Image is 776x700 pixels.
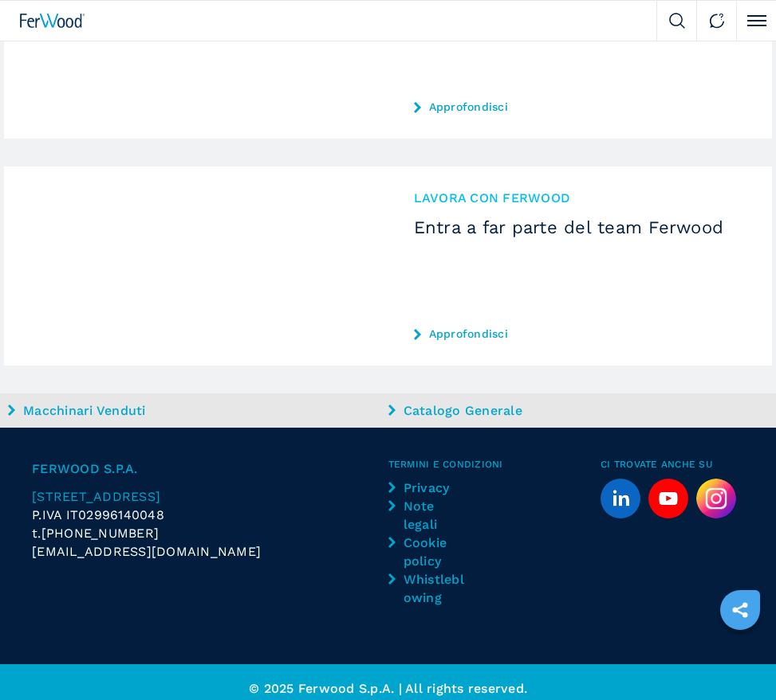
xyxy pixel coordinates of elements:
[709,13,725,29] img: Contact us
[601,459,744,469] span: Ci trovate anche su
[32,507,164,522] span: P.IVA IT02996140048
[8,401,384,420] a: Macchinari Venduti
[601,479,640,518] a: linkedin
[36,680,740,698] p: © 2025 Ferwood S.p.A. | All rights reserved.
[388,497,470,534] a: Note legali
[414,327,747,340] a: Approfondisci
[414,100,747,113] a: Approfondisci
[388,401,765,420] a: Catalogo Generale
[388,479,470,497] a: Privacy
[32,524,388,542] div: t.
[388,534,470,570] a: Cookie policy
[32,487,388,506] a: [STREET_ADDRESS]
[20,14,85,28] img: Ferwood
[32,489,160,504] span: [STREET_ADDRESS]
[720,590,760,630] a: sharethis
[41,524,160,542] span: [PHONE_NUMBER]
[414,192,747,205] span: Lavora con Ferwood
[32,459,388,478] span: FERWOOD S.P.A.
[414,219,747,237] h3: Entra a far parte del team Ferwood
[669,13,685,29] img: Search
[32,542,261,561] span: [EMAIL_ADDRESS][DOMAIN_NAME]
[648,479,688,518] a: youtube
[696,479,736,518] img: Instagram
[736,1,776,41] button: Click to toggle menu
[388,459,601,469] span: Termini e condizioni
[708,628,764,688] iframe: Chat
[388,570,470,607] a: Whistleblowing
